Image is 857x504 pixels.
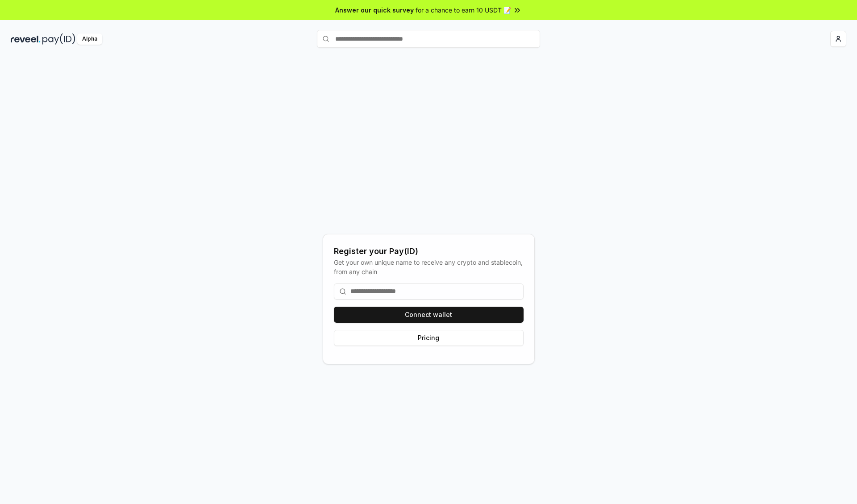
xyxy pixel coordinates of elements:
div: Register your Pay(ID) [334,245,524,258]
span: Answer our quick survey [335,5,414,15]
div: Alpha [77,33,102,45]
button: Pricing [334,330,524,346]
span: for a chance to earn 10 USDT 📝 [416,5,511,15]
button: Connect wallet [334,307,524,323]
img: pay_id [42,33,75,45]
img: reveel_dark [11,33,41,45]
div: Get your own unique name to receive any crypto and stablecoin, from any chain [334,258,524,276]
